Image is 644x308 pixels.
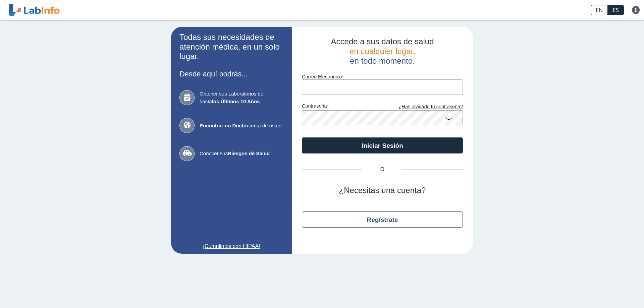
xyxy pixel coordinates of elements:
h2: Todas sus necesidades de atención médica, en un solo lugar. [179,33,283,61]
b: los Últimos 10 Años [212,99,260,104]
label: Correo Electronico [302,74,463,79]
span: Accede a sus datos de salud [331,37,434,46]
a: ES [608,5,624,15]
a: EN [591,5,608,15]
span: en todo momento. [350,56,415,65]
span: O [362,166,402,174]
button: Iniciar Sesión [302,137,463,153]
iframe: Help widget launcher [584,282,637,301]
span: cerca de usted [200,122,283,130]
span: Obtener sus Laboratorios de hasta [200,90,283,105]
span: Conocer sus [200,150,283,158]
a: ¡Cumplimos con HIPAA! [179,242,283,250]
a: ¿Has olvidado tu contraseña? [382,103,463,111]
b: Riesgos de Salud [228,150,270,156]
h3: Desde aquí podrás... [179,70,283,78]
label: contraseña [302,103,382,111]
span: en cualquier lugar, [350,47,415,56]
button: Regístrate [302,211,463,228]
b: Encontrar un Doctor [200,123,249,128]
h2: ¿Necesitas una cuenta? [302,186,463,195]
